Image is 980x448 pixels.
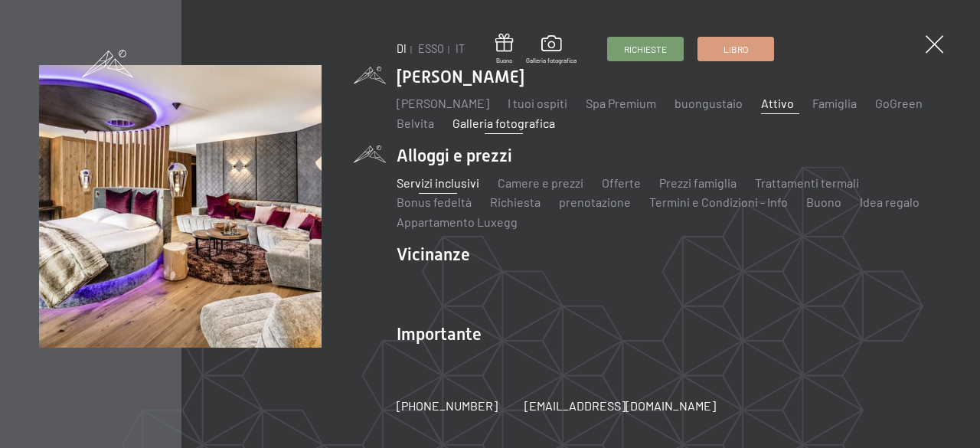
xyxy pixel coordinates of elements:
[608,38,683,60] a: Richieste
[397,175,479,190] a: Servizi inclusivi
[624,44,667,54] font: Richieste
[397,96,489,110] a: [PERSON_NAME]
[812,96,857,110] a: Famiglia
[397,195,472,209] a: Bonus fedeltà
[490,195,541,209] a: Richiesta
[496,57,512,64] font: Buono
[602,175,641,190] a: Offerte
[498,175,583,190] a: Camere e prezzi
[397,42,407,55] a: DI
[586,96,656,110] a: Spa Premium
[675,96,743,110] a: buongustaio
[495,34,513,65] a: Buono
[524,398,716,413] font: [EMAIL_ADDRESS][DOMAIN_NAME]
[452,116,555,130] a: Galleria fotografica
[761,96,794,110] a: Attivo
[397,398,498,413] font: [PHONE_NUMBER]
[524,397,716,414] a: [EMAIL_ADDRESS][DOMAIN_NAME]
[724,44,748,54] font: Libro
[508,96,567,110] a: I tuoi ospiti
[397,116,434,130] a: Belvita
[860,195,920,209] a: Idea regalo
[397,214,518,229] a: Appartamento Luxegg
[649,195,788,209] a: Termini e Condizioni - Info
[755,175,859,190] a: Trattamenti termali
[698,38,773,60] a: Libro
[456,42,465,55] a: IT
[526,35,577,64] a: Galleria fotografica
[526,57,577,64] font: Galleria fotografica
[418,42,444,55] a: ESSO
[659,175,737,190] a: Prezzi famiglia
[559,195,631,209] a: prenotazione
[875,96,923,110] a: GoGreen
[806,195,841,209] a: Buono
[397,397,498,414] a: [PHONE_NUMBER]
